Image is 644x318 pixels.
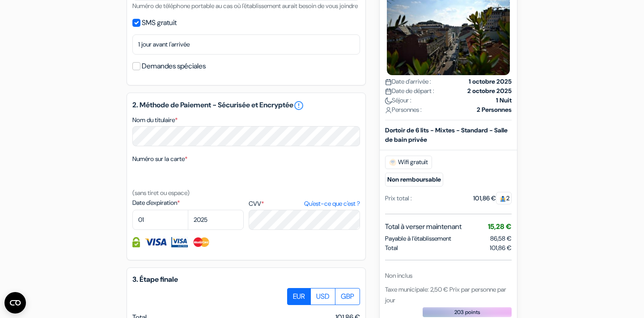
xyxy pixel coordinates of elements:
strong: 2 Personnes [477,105,512,114]
small: Numéro de téléphone portable au cas où l'établissement aurait besoin de vous joindre [132,2,358,10]
h5: 3. Étape finale [132,275,360,284]
img: Information de carte de crédit entièrement encryptée et sécurisée [132,237,140,247]
span: 203 points [454,308,480,316]
div: 101,86 € [473,194,512,203]
img: moon.svg [385,98,392,104]
span: 86,58 € [490,234,512,242]
span: Personnes : [385,105,422,114]
div: Basic radio toggle button group [288,288,360,305]
img: calendar.svg [385,79,392,85]
span: 2 [496,192,512,204]
span: 15,28 € [488,222,512,231]
label: EUR [287,288,311,305]
h5: 2. Méthode de Paiement - Sécurisée et Encryptée [132,100,360,111]
strong: 1 Nuit [496,96,512,105]
a: Qu'est-ce que c'est ? [304,199,360,208]
label: USD [310,288,335,305]
strong: 1 octobre 2025 [469,77,512,86]
small: Non remboursable [385,173,443,187]
span: Date d'arrivée : [385,77,431,86]
span: Taxe municipale: 2,50 € Prix par personne par jour [385,285,506,304]
img: guest.svg [500,195,506,202]
div: Prix total : [385,194,412,203]
strong: 2 octobre 2025 [467,86,512,96]
img: Master Card [192,237,211,247]
img: free_wifi.svg [389,159,396,166]
span: Total [385,243,398,253]
span: Wifi gratuit [385,156,432,169]
label: SMS gratuit [142,17,177,29]
label: Numéro sur la carte [132,154,187,164]
img: Visa Electron [171,237,187,247]
b: Dortoir de 6 lits - Mixtes - Standard - Salle de bain privée [385,126,508,144]
label: Date d'expiration [132,198,244,208]
span: Payable à l’établissement [385,234,451,243]
small: (sans tiret ou espace) [132,189,190,197]
label: GBP [335,288,360,305]
img: calendar.svg [385,88,392,95]
label: Nom du titulaire [132,115,178,125]
a: error_outline [293,100,304,111]
span: Séjour : [385,96,411,105]
span: 101,86 € [490,243,512,253]
img: Visa [144,237,167,247]
img: user_icon.svg [385,107,392,114]
span: Total à verser maintenant [385,221,462,232]
div: Non inclus [385,271,512,280]
label: CVV [249,199,360,208]
button: Ouvrir le widget CMP [4,292,26,314]
span: Date de départ : [385,86,434,96]
label: Demandes spéciales [142,60,206,72]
